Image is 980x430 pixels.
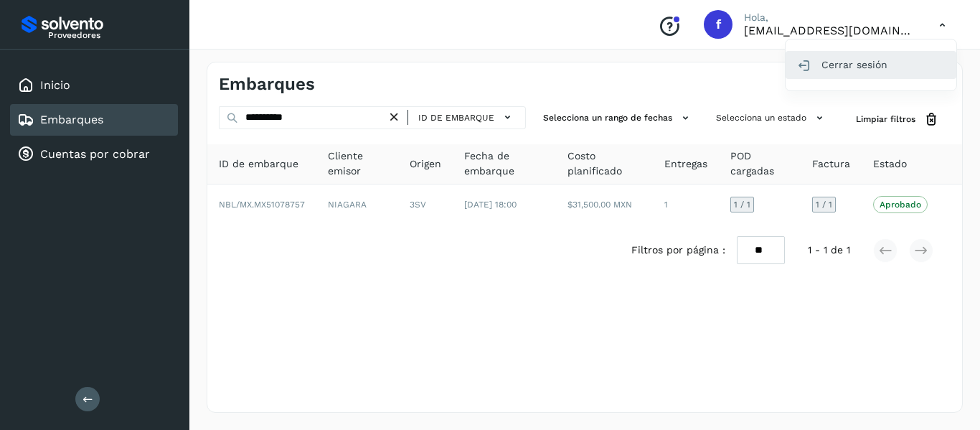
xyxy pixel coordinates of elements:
[40,147,150,161] a: Cuentas por cobrar
[48,30,172,40] p: Proveedores
[10,70,178,101] div: Inicio
[40,113,103,126] a: Embarques
[10,104,178,136] div: Embarques
[786,51,956,78] div: Cerrar sesión
[40,78,70,92] a: Inicio
[10,139,178,170] div: Cuentas por cobrar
